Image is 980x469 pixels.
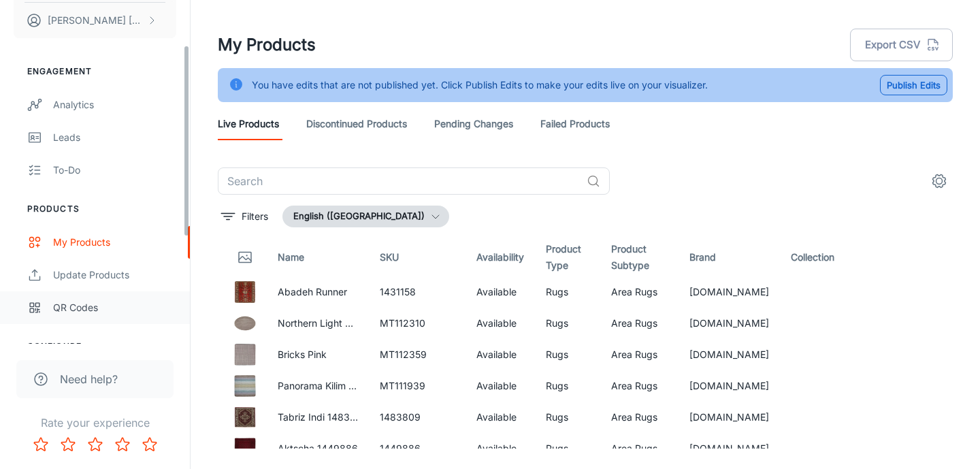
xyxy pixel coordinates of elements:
td: 1449886 [369,433,465,464]
td: MT111939 [369,370,465,402]
button: settings [926,167,953,195]
div: You have edits that are not published yet. Click Publish Edits to make your edits live on your vi... [252,72,708,98]
td: Rugs [535,308,600,339]
td: Available [465,402,535,433]
td: Available [465,370,535,402]
td: Area Rugs [600,402,679,433]
th: Collection [780,238,851,276]
p: Rate your experience [11,415,179,431]
a: Aktscha 1449886 [278,442,358,454]
p: [PERSON_NAME] [PERSON_NAME] [48,13,144,28]
button: Rate 4 star [109,431,136,458]
button: filter [218,206,272,227]
td: [DOMAIN_NAME] [679,433,780,464]
div: To-do [53,163,176,178]
a: Live Products [218,108,279,140]
a: Pending Changes [434,108,513,140]
td: MT112310 [369,308,465,339]
th: Brand [679,238,780,276]
button: Rate 3 star [82,431,109,458]
a: Discontinued Products [306,108,407,140]
td: [DOMAIN_NAME] [679,370,780,402]
input: Search [218,167,581,195]
td: Available [465,433,535,464]
td: Rugs [535,433,600,464]
div: Analytics [53,97,176,112]
button: Rate 5 star [136,431,163,458]
button: Publish Edits [880,75,947,95]
td: Area Rugs [600,370,679,402]
a: Failed Products [540,108,610,140]
a: Panorama Kilim Grey Blue [278,380,391,391]
td: Rugs [535,370,600,402]
a: Tabriz Indi 1483809 [278,411,368,423]
td: MT112359 [369,339,465,370]
td: Available [465,308,535,339]
a: Abadeh Runner [278,286,347,297]
div: My Products [53,235,176,250]
button: [PERSON_NAME] [PERSON_NAME] [14,3,176,38]
p: Filters [242,209,268,224]
td: [DOMAIN_NAME] [679,402,780,433]
td: [DOMAIN_NAME] [679,308,780,339]
th: Product Subtype [600,238,679,276]
td: Area Rugs [600,433,679,464]
button: Rate 2 star [54,431,82,458]
h1: My Products [218,33,316,57]
a: Northern Light Wool Smoke Round [278,317,431,329]
th: Availability [465,238,535,276]
td: [DOMAIN_NAME] [679,339,780,370]
td: [DOMAIN_NAME] [679,276,780,308]
th: Name [267,238,369,276]
td: 1431158 [369,276,465,308]
a: Bricks Pink [278,349,327,360]
td: Area Rugs [600,339,679,370]
td: Rugs [535,276,600,308]
td: 1483809 [369,402,465,433]
th: Product Type [535,238,600,276]
div: Update Products [53,268,176,282]
div: QR Codes [53,300,176,315]
td: Area Rugs [600,276,679,308]
td: Rugs [535,339,600,370]
div: Leads [53,130,176,145]
button: English ([GEOGRAPHIC_DATA]) [282,206,449,227]
td: Available [465,276,535,308]
th: SKU [369,238,465,276]
button: Export CSV [850,29,953,61]
button: Rate 1 star [27,431,54,458]
svg: Thumbnail [237,249,253,265]
td: Area Rugs [600,308,679,339]
td: Available [465,339,535,370]
td: Rugs [535,402,600,433]
span: Need help? [60,371,118,387]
